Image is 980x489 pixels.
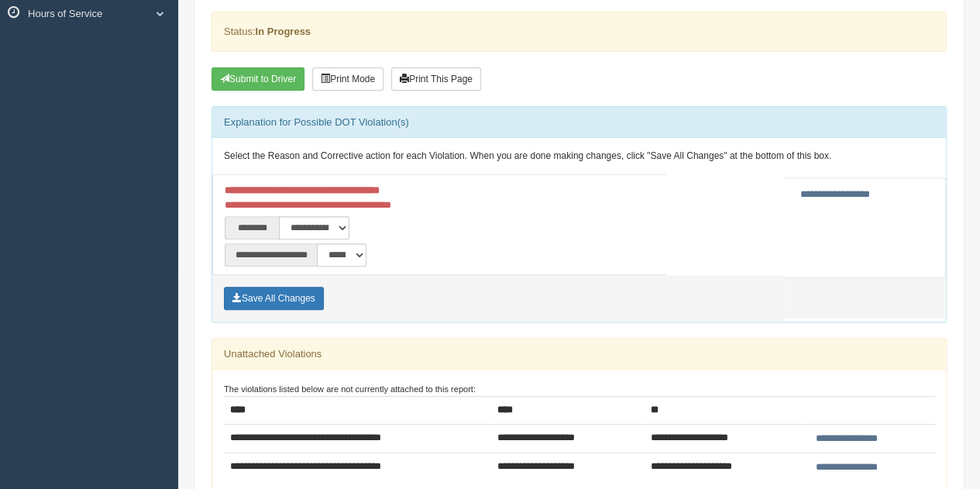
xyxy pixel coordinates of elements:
button: Save [224,287,324,310]
strong: In Progress [255,26,311,37]
button: Print This Page [391,67,481,91]
button: Submit To Driver [211,67,304,91]
div: Explanation for Possible DOT Violation(s) [212,107,946,138]
small: The violations listed below are not currently attached to this report: [224,384,476,394]
div: Unattached Violations [212,339,946,370]
div: Status: [211,12,947,51]
div: Select the Reason and Corrective action for each Violation. When you are done making changes, cli... [212,138,946,175]
button: Print Mode [312,67,383,91]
